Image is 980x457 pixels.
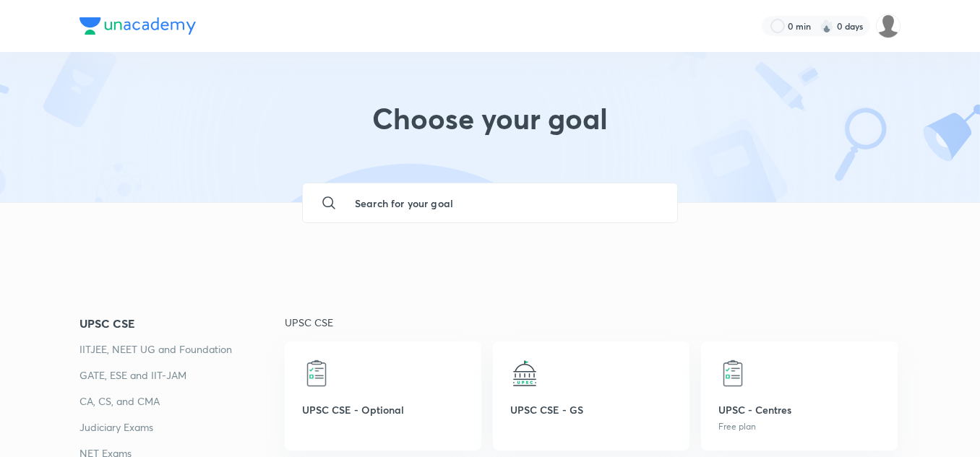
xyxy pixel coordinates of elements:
input: Search for your goal [343,183,666,222]
img: UPSC CSE - Optional [302,359,331,388]
p: UPSC - Centres [718,402,880,417]
a: GATE, ESE and IIT-JAM [79,367,285,384]
a: IITJEE, NEET UG and Foundation [79,341,285,358]
p: Free plan [718,420,880,433]
h1: Choose your goal [372,101,608,153]
p: UPSC CSE - Optional [302,402,464,417]
img: streak [820,19,834,33]
p: UPSC CSE [285,315,901,330]
p: UPSC CSE - GS [510,402,672,417]
img: UPSC CSE - GS [510,359,539,388]
a: UPSC CSE [79,315,285,332]
a: CA, CS, and CMA [79,393,285,410]
img: amit tripathi [876,14,901,38]
img: UPSC - Centres [718,359,747,388]
img: Company Logo [79,17,196,35]
a: Judiciary Exams [79,419,285,436]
